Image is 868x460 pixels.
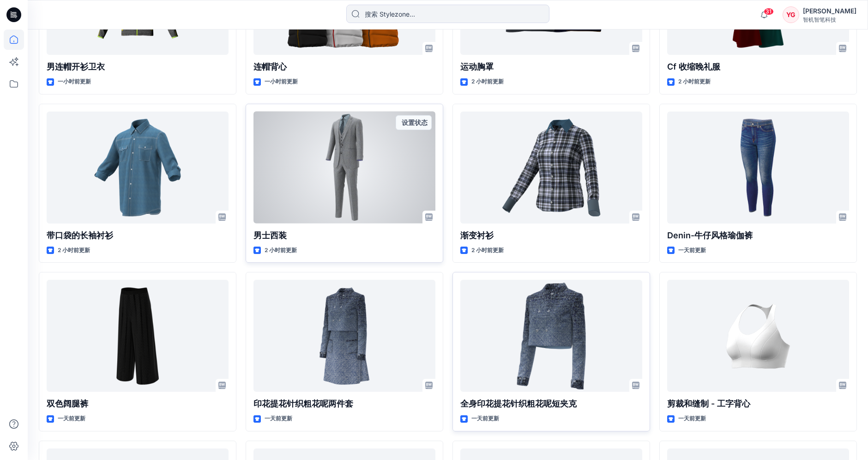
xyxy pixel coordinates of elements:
[667,230,753,240] font: Denin-牛仔风格瑜伽裤
[471,415,499,422] font: 一天前更新
[253,62,287,71] font: 连帽背心
[667,280,849,392] a: 剪裁和缝制 - 工字背心
[667,112,849,224] a: Denin-牛仔风格瑜伽裤
[667,62,720,71] font: Cf 收缩晚礼服
[265,247,297,254] font: 2 小时前更新
[471,247,504,254] font: 2 小时前更新
[786,11,796,18] font: YG
[47,280,229,392] a: 双色阔腿裤
[346,5,549,23] input: 搜索 Stylezone...
[253,112,435,224] a: 男士西装
[265,415,292,422] font: 一天前更新
[471,78,504,85] font: 2 小时前更新
[803,16,836,23] font: 智机智笔科技
[460,62,494,71] font: 运动胸罩
[766,8,772,15] font: 31
[678,247,706,254] font: 一天前更新
[47,399,88,408] font: 双色阔腿裤
[47,112,229,224] a: 带口袋的长袖衬衫
[460,280,642,392] a: 全身印花提花针织粗花呢短夹克
[253,280,435,392] a: 印花提花针织粗花呢两件套
[47,230,113,240] font: 带口袋的长袖衬衫
[58,78,91,85] font: 一小时前更新
[58,247,90,254] font: 2 小时前更新
[265,78,298,85] font: 一小时前更新
[667,399,750,408] font: 剪裁和缝制 - 工字背心
[58,415,85,422] font: 一天前更新
[460,399,577,408] font: 全身印花提花针织粗花呢短夹克
[678,415,706,422] font: 一天前更新
[47,62,105,71] font: 男连帽开衫卫衣
[803,7,856,15] font: [PERSON_NAME]
[253,230,287,240] font: 男士西装
[460,112,642,224] a: 渐变衬衫
[253,399,353,408] font: 印花提花针织粗花呢两件套
[678,78,711,85] font: 2 小时前更新
[460,230,494,240] font: 渐变衬衫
